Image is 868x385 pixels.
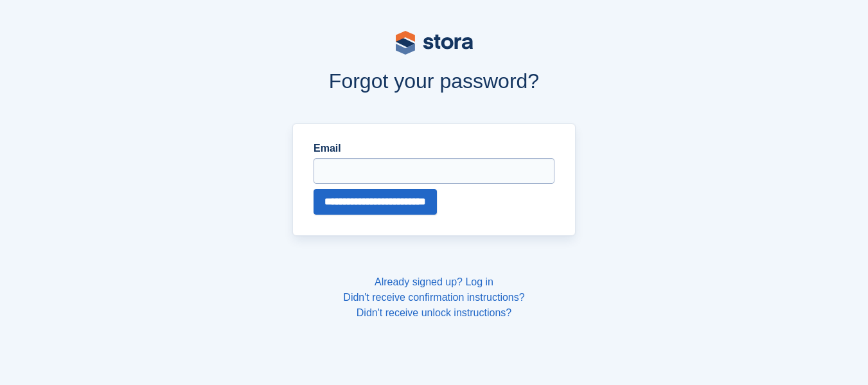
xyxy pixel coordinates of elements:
h1: Forgot your password? [84,69,785,93]
img: stora-logo-53a41332b3708ae10de48c4981b4e9114cc0af31d8433b30ea865607fb682f29.svg [396,31,473,55]
label: Email [314,141,554,156]
a: Already signed up? Log in [375,276,493,287]
a: Didn't receive unlock instructions? [357,307,511,318]
a: Didn't receive confirmation instructions? [343,292,524,303]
